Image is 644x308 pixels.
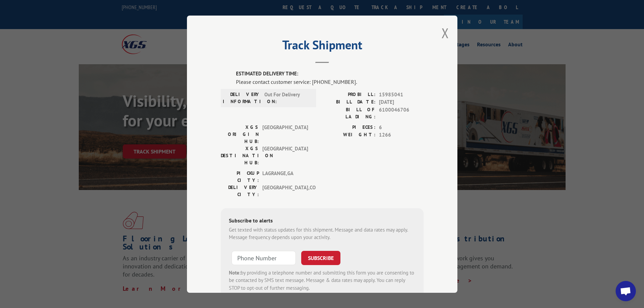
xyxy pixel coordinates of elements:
label: PICKUP CITY: [221,169,259,184]
label: PROBILL: [322,91,376,98]
input: Phone Number [232,251,296,265]
span: LAGRANGE , GA [262,169,308,184]
div: Open chat [616,281,636,301]
span: 1266 [379,131,424,139]
span: [DATE] [379,98,424,106]
span: [GEOGRAPHIC_DATA] [262,145,308,166]
label: ESTIMATED DELIVERY TIME: [236,70,424,78]
label: XGS DESTINATION HUB: [221,145,259,166]
div: by providing a telephone number and submitting this form you are consenting to be contacted by SM... [229,269,415,292]
div: Get texted with status updates for this shipment. Message and data rates may apply. Message frequ... [229,226,415,241]
span: 15985041 [379,91,424,98]
label: DELIVERY CITY: [221,184,259,198]
div: Subscribe to alerts [229,216,415,226]
label: PIECES: [322,123,376,131]
label: DELIVERY INFORMATION: [223,91,261,105]
span: [GEOGRAPHIC_DATA] [262,123,308,145]
label: BILL DATE: [322,98,376,106]
button: Close modal [442,24,449,42]
span: Out For Delivery [264,91,310,105]
label: BILL OF LADING: [322,106,376,120]
span: 6 [379,123,424,131]
label: WEIGHT: [322,131,376,139]
div: Please contact customer service: [PHONE_NUMBER]. [236,77,424,86]
label: XGS ORIGIN HUB: [221,123,259,145]
strong: Note: [229,269,241,276]
span: [GEOGRAPHIC_DATA] , CO [262,184,308,198]
h2: Track Shipment [221,40,424,53]
button: SUBSCRIBE [301,251,340,265]
span: 6100046706 [379,106,424,120]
